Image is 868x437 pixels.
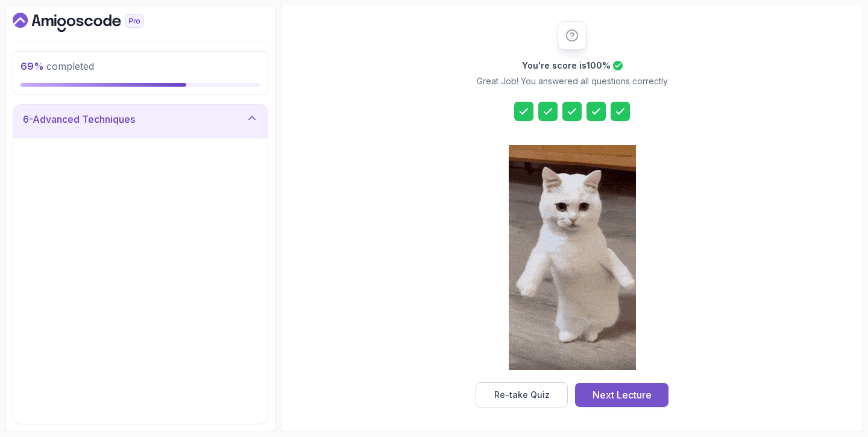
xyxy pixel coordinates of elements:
button: Next Lecture [575,383,668,407]
div: Next Lecture [593,388,652,402]
h3: 6 - Advanced Techniques [23,112,135,126]
img: cool-cat [509,145,636,370]
a: Dashboard [13,13,172,32]
h2: You're score is 100 % [522,60,611,72]
button: Re-take Quiz [476,382,568,408]
span: 69 % [20,60,44,72]
button: 6-Advanced Techniques [13,100,268,138]
p: Great Job! You answered all questions correctly [477,75,668,87]
span: completed [20,60,94,72]
div: Re-take Quiz [494,389,550,401]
